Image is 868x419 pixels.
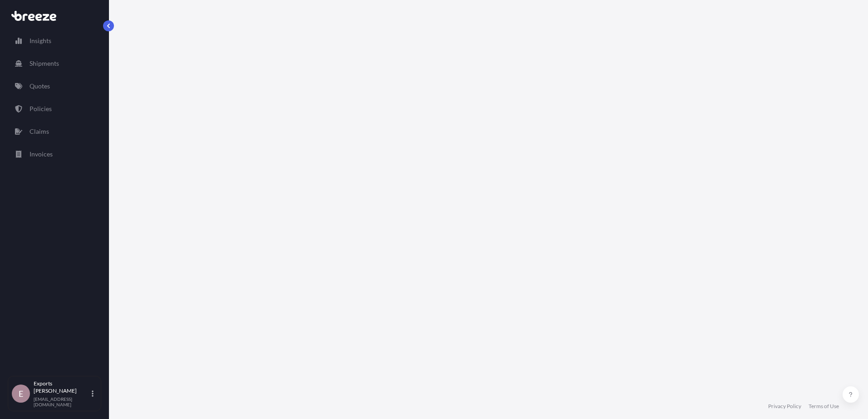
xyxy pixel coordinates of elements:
p: Shipments [30,59,59,68]
p: Policies [30,104,52,113]
p: Claims [30,127,49,136]
a: Policies [8,100,101,118]
p: Exports [PERSON_NAME] [34,380,90,395]
a: Terms of Use [809,403,839,410]
a: Invoices [8,145,101,163]
span: E [19,389,23,398]
p: [EMAIL_ADDRESS][DOMAIN_NAME] [34,396,90,407]
p: Invoices [30,150,53,159]
a: Privacy Policy [768,403,801,410]
a: Claims [8,122,101,141]
p: Insights [30,36,51,45]
a: Quotes [8,77,101,95]
p: Quotes [30,82,50,91]
a: Shipments [8,54,101,73]
a: Insights [8,32,101,50]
